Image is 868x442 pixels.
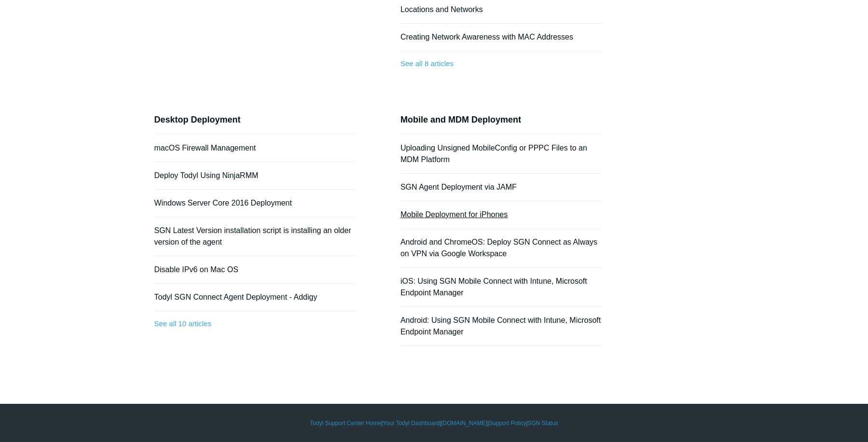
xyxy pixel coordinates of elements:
[400,183,517,191] a: SGN Agent Deployment via JAMF
[441,419,487,428] a: [DOMAIN_NAME]
[400,144,587,164] a: Uploading Unsigned MobileConfig or PPPC Files to an MDM Platform
[154,144,256,152] a: macOS Firewall Management
[400,33,573,41] a: Creating Network Awareness with MAC Addresses
[154,265,238,274] a: Disable IPv6 on Mac OS
[489,419,526,428] a: Support Policy
[400,210,508,219] a: Mobile Deployment for iPhones
[154,199,292,207] a: Windows Server Core 2016 Deployment
[154,293,317,301] a: Todyl SGN Connect Agent Deployment - Addigy
[400,51,602,77] a: See all 8 articles
[400,277,587,297] a: iOS: Using SGN Mobile Connect with Intune, Microsoft Endpoint Manager
[400,115,521,124] a: Mobile and MDM Deployment
[400,316,601,336] a: Android: Using SGN Mobile Connect with Intune, Microsoft Endpoint Manager
[154,115,241,124] a: Desktop Deployment
[154,171,259,180] a: Deploy Todyl Using NinjaRMM
[154,419,714,428] div: | | | |
[383,419,439,428] a: Your Todyl Dashboard
[400,5,483,14] a: Locations and Networks
[528,419,558,428] a: SGN Status
[400,238,597,258] a: Android and ChromeOS: Deploy SGN Connect as Always on VPN via Google Workspace
[310,419,381,428] a: Todyl Support Center Home
[154,226,351,246] a: SGN Latest Version installation script is installing an older version of the agent
[154,311,356,337] a: See all 10 articles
